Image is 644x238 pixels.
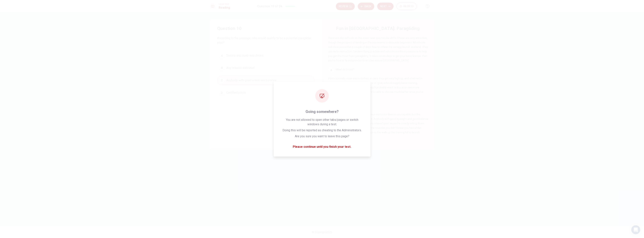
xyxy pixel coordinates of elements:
span: Certified pilots [226,90,246,95]
div: Open Intercom Messenger [631,225,640,234]
div: B [219,65,225,71]
div: D [219,90,225,96]
button: Next [377,3,394,10]
span: Any relaxed individual [226,66,255,70]
span: Where do I learn? There are lots of schools, mainly based inland by appropriate hills or mountain... [328,23,428,62]
div: A [219,53,225,59]
button: Back [358,3,374,10]
h1: Reading [219,5,230,10]
div: 4 [328,67,334,73]
span: © Copyright 2025 [312,231,332,234]
h4: Question 10 [217,25,315,31]
span: Level Test [219,3,230,5]
span: What do I need? Pilots normally wear warm clothes, in case they get very high up, and a helmet in... [328,68,423,98]
span: 00:35:13 [403,5,414,8]
button: Review [336,3,355,10]
span: Sailors and deep-sea divers [226,53,263,58]
button: 00:35:13 [397,3,417,10]
div: C [219,77,225,83]
span: Anybody with good vision and balance [226,78,276,83]
span: According to the passage, who would qualify to be a potential paraglider pilot? [217,36,315,45]
button: BAny relaxed individual [217,63,315,73]
h4: Fun in [GEOGRAPHIC_DATA]: Paragliding [336,25,420,31]
div: 5 [328,103,334,109]
button: CAnybody with good vision and balance [217,76,315,85]
button: DCertified pilots [217,88,315,97]
button: ASailors and deep-sea divers [217,51,315,60]
h1: Question 10 of 24 [257,4,282,9]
